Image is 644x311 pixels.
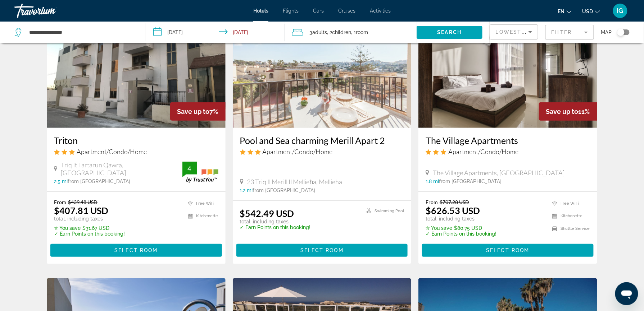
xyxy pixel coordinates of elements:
[426,231,496,237] p: ✓ Earn Points on this booking!
[439,178,502,184] span: from [GEOGRAPHIC_DATA]
[177,108,210,115] span: Save up to
[50,244,222,257] button: Select Room
[68,178,130,184] span: from [GEOGRAPHIC_DATA]
[54,216,125,222] p: total, including taxes
[283,8,299,14] a: Flights
[47,13,226,128] img: Hotel image
[54,199,66,205] span: From
[582,9,593,14] span: USD
[448,148,518,155] span: Apartment/Condo/Home
[426,225,452,231] span: ✮ You save
[184,199,218,208] li: Free WiFi
[486,247,530,253] span: Select Room
[332,29,351,35] span: Children
[582,6,600,17] button: Change currency
[240,148,404,155] div: 3 star Apartment
[539,102,597,121] div: 11%
[54,205,108,216] ins: $407.81 USD
[313,8,324,14] a: Cars
[54,148,218,155] div: 3 star Apartment
[426,216,496,222] p: total, including taxes
[426,199,438,205] span: From
[50,245,222,253] a: Select Room
[236,245,408,253] a: Select Room
[612,29,630,36] button: Toggle map
[247,178,343,186] span: 23 Triq Il Merill Il Mellieħa, Mellieha
[77,148,147,155] span: Apartment/Condo/Home
[253,187,316,193] span: from [GEOGRAPHIC_DATA]
[426,135,590,146] a: The Village Apartments
[426,225,496,231] p: $80.75 USD
[300,247,344,253] span: Select Room
[54,231,125,237] p: ✓ Earn Points on this booking!
[440,199,469,205] del: $707.28 USD
[558,6,572,17] button: Change language
[170,102,226,121] div: 7%
[422,244,594,257] button: Select Room
[240,219,311,224] p: total, including taxes
[417,26,482,39] button: Search
[496,29,542,35] span: Lowest Price
[601,27,612,37] span: Map
[545,24,594,40] button: Filter
[418,13,597,128] img: Hotel image
[549,212,590,221] li: Kitchenette
[54,225,81,231] span: ✮ You save
[146,22,285,43] button: Check-in date: Oct 5, 2025 Check-out date: Oct 9, 2025
[356,29,368,35] span: Room
[240,135,404,146] a: Pool and Sea charming Merill Apart 2
[182,162,218,183] img: trustyou-badge.svg
[114,247,158,253] span: Select Room
[182,164,197,173] div: 4
[549,199,590,208] li: Free WiFi
[496,28,532,36] mat-select: Sort by
[433,169,564,177] span: The Village Apartments, [GEOGRAPHIC_DATA]
[54,178,68,184] span: 2.5 mi
[240,187,253,193] span: 1.2 mi
[351,27,368,37] span: , 1
[236,244,408,257] button: Select Room
[54,135,218,146] a: Triton
[426,148,590,155] div: 3 star Apartment
[240,208,294,219] ins: $542.49 USD
[233,13,412,128] img: Hotel image
[285,22,417,43] button: Travelers: 3 adults, 2 children
[312,29,327,35] span: Adults
[61,161,182,177] span: Triq It Tartarun Qawra, [GEOGRAPHIC_DATA]
[617,7,623,14] span: IG
[426,178,439,184] span: 1.8 mi
[611,3,630,18] button: User Menu
[327,27,351,37] span: , 2
[549,224,590,233] li: Shuttle Service
[422,245,594,253] a: Select Room
[184,212,218,221] li: Kitchenette
[240,224,311,230] p: ✓ Earn Points on this booking!
[309,27,327,37] span: 3
[546,108,579,115] span: Save up to
[437,29,462,35] span: Search
[68,199,97,205] del: $439.48 USD
[338,8,355,14] a: Cruises
[426,205,480,216] ins: $626.53 USD
[615,282,638,305] iframe: Button to launch messaging window
[362,208,404,214] li: Swimming Pool
[14,1,86,20] a: Travorium
[253,8,268,14] a: Hotels
[54,225,125,231] p: $31.67 USD
[558,9,565,14] span: en
[263,148,333,155] span: Apartment/Condo/Home
[370,8,391,14] a: Activities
